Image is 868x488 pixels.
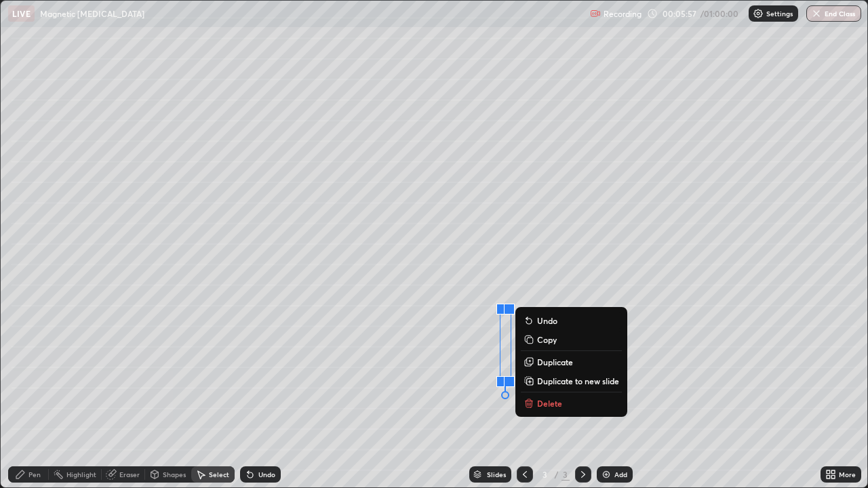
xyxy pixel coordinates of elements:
[537,315,557,326] p: Undo
[521,354,622,370] button: Duplicate
[766,10,793,17] p: Settings
[487,471,506,478] div: Slides
[40,8,144,19] p: Magnetic [MEDICAL_DATA]
[555,470,559,479] div: /
[537,334,557,345] p: Copy
[119,471,140,478] div: Eraser
[537,357,573,367] p: Duplicate
[521,331,622,348] button: Copy
[521,395,622,411] button: Delete
[521,373,622,389] button: Duplicate to new slide
[163,471,186,478] div: Shapes
[614,471,627,478] div: Add
[28,471,41,478] div: Pen
[601,469,612,480] img: add-slide-button
[521,312,622,329] button: Undo
[538,470,552,479] div: 3
[258,471,275,478] div: Undo
[537,375,619,386] p: Duplicate to new slide
[12,8,31,19] p: LIVE
[66,471,96,478] div: Highlight
[753,8,764,19] img: class-settings-icons
[839,471,856,478] div: More
[604,9,642,19] p: Recording
[811,8,822,19] img: end-class-cross
[561,468,570,481] div: 3
[806,5,861,22] button: End Class
[209,471,229,478] div: Select
[537,398,562,409] p: Delete
[590,8,601,19] img: recording.375f2c34.svg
